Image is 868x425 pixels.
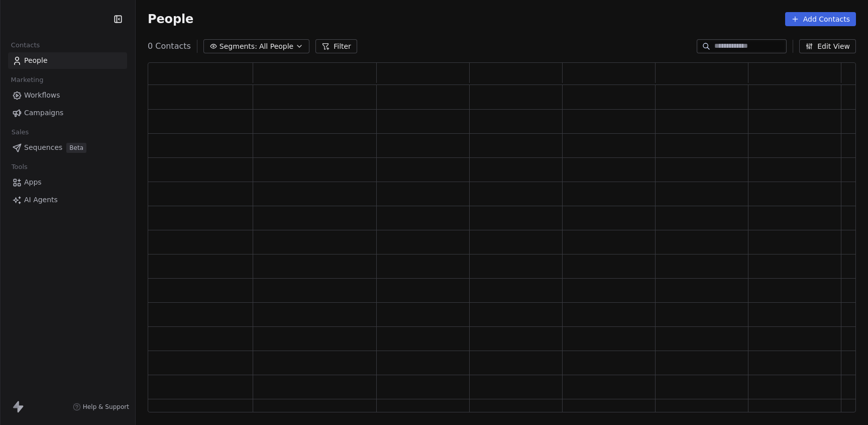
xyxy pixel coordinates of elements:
[8,105,127,121] a: Campaigns
[7,38,44,53] span: Contacts
[785,12,856,26] button: Add Contacts
[24,142,62,153] span: Sequences
[799,39,856,53] button: Edit View
[220,41,257,52] span: Segments:
[24,108,63,118] span: Campaigns
[8,52,127,69] a: People
[8,174,127,191] a: Apps
[24,177,42,188] span: Apps
[8,87,127,104] a: Workflows
[259,41,293,52] span: All People
[24,90,60,101] span: Workflows
[7,72,48,88] span: Marketing
[83,403,129,411] span: Help & Support
[73,403,129,411] a: Help & Support
[8,139,127,156] a: SequencesBeta
[148,40,191,52] span: 0 Contacts
[148,12,193,27] span: People
[8,192,127,208] a: AI Agents
[7,125,33,140] span: Sales
[7,159,32,175] span: Tools
[315,39,357,53] button: Filter
[24,55,48,66] span: People
[66,143,86,153] span: Beta
[24,195,58,205] span: AI Agents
